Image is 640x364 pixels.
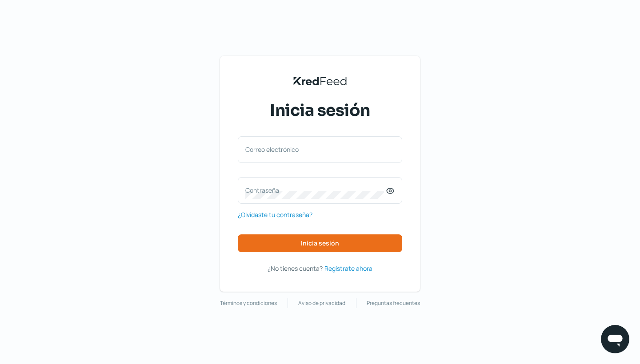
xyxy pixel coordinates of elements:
a: ¿Olvidaste tu contraseña? [238,209,312,220]
button: Inicia sesión [238,234,402,252]
a: Términos y condiciones [220,298,277,308]
a: Preguntas frecuentes [367,298,420,308]
img: chatIcon [606,330,624,348]
label: Contraseña [245,186,386,194]
label: Correo electrónico [245,145,386,154]
span: Inicia sesión [301,240,339,246]
span: Inicia sesión [270,99,370,122]
a: Aviso de privacidad [298,298,345,308]
span: ¿No tienes cuenta? [268,264,323,273]
a: Regístrate ahora [324,263,372,274]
